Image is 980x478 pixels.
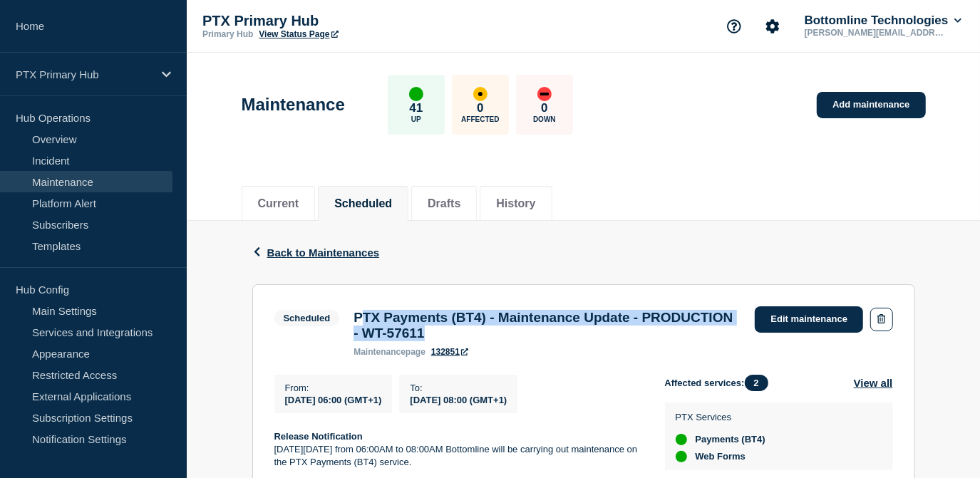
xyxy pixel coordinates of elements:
[719,11,749,41] button: Support
[461,115,499,123] p: Affected
[16,68,153,80] p: PTX Primary Hub
[274,310,340,326] span: Scheduled
[274,443,642,469] p: [DATE][DATE] from 06:00AM to 08:00AM Bottomline will be carrying out maintenance on the PTX Payme...
[258,197,299,210] button: Current
[428,197,460,210] button: Drafts
[665,375,775,391] span: Affected services:
[354,347,425,357] p: page
[431,347,468,357] a: 132851
[285,383,382,393] p: From :
[676,451,687,462] div: up
[745,375,768,391] span: 2
[802,28,950,38] p: [PERSON_NAME][EMAIL_ADDRESS][PERSON_NAME][DOMAIN_NAME]
[411,115,421,123] p: Up
[533,115,556,123] p: Down
[409,101,423,115] p: 41
[676,434,687,445] div: up
[537,87,552,101] div: down
[477,101,483,115] p: 0
[259,29,338,39] a: View Status Page
[802,14,964,28] button: Bottomline Technologies
[758,11,788,41] button: Account settings
[854,375,893,391] button: View all
[202,13,488,29] p: PTX Primary Hub
[817,92,925,118] a: Add maintenance
[696,451,746,462] span: Web Forms
[410,395,507,405] span: [DATE] 08:00 (GMT+1)
[496,197,535,210] button: History
[354,347,406,357] span: maintenance
[541,101,547,115] p: 0
[409,87,423,101] div: up
[252,246,380,259] button: Back to Maintenances
[285,395,382,405] span: [DATE] 06:00 (GMT+1)
[202,29,253,39] p: Primary Hub
[676,412,765,422] p: PTX Services
[242,95,345,115] h1: Maintenance
[334,197,392,210] button: Scheduled
[473,87,488,101] div: affected
[267,246,380,259] span: Back to Maintenances
[354,310,741,341] h3: PTX Payments (BT4) - Maintenance Update - PRODUCTION - WT-57611
[274,431,363,442] strong: Release Notification
[410,383,507,393] p: To :
[755,306,863,333] a: Edit maintenance
[696,434,765,445] span: Payments (BT4)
